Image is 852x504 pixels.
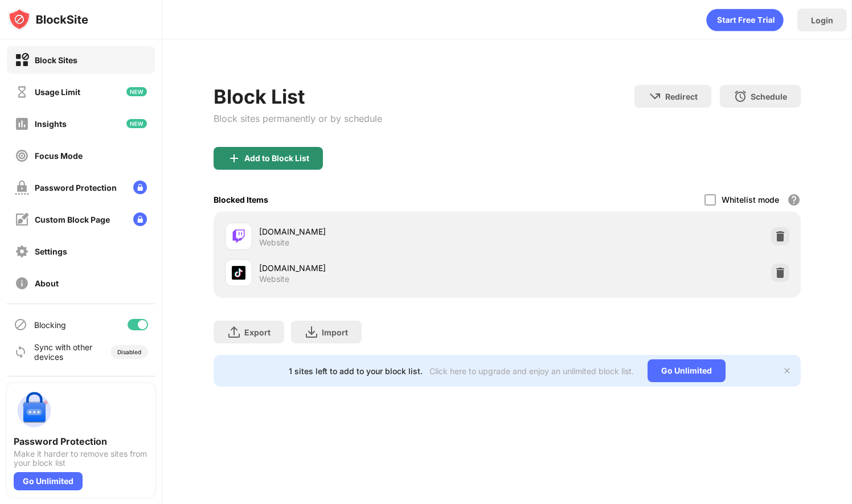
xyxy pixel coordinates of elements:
[259,274,289,284] div: Website
[15,181,29,195] img: password-protection-off.svg
[722,195,779,204] div: Whitelist mode
[14,449,148,468] div: Make it harder to remove sites from your block list
[117,349,141,355] div: Disabled
[35,55,77,65] div: Block Sites
[214,113,382,124] div: Block sites permanently or by schedule
[15,212,29,227] img: customize-block-page-off.svg
[618,11,841,144] iframe: Sign in with Google Dialog
[244,327,271,337] div: Export
[133,212,147,226] img: lock-menu.svg
[648,359,726,382] div: Go Unlimited
[15,244,29,259] img: settings-off.svg
[14,436,148,447] div: Password Protection
[259,237,289,248] div: Website
[35,183,117,192] div: Password Protection
[15,149,29,163] img: focus-off.svg
[35,278,59,288] div: About
[35,215,110,224] div: Custom Block Page
[244,154,309,163] div: Add to Block List
[259,262,507,274] div: [DOMAIN_NAME]
[289,366,423,376] div: 1 sites left to add to your block list.
[15,117,29,131] img: insights-off.svg
[34,320,66,330] div: Blocking
[35,151,83,161] div: Focus Mode
[14,345,27,359] img: sync-icon.svg
[126,87,147,96] img: new-icon.svg
[35,247,67,256] div: Settings
[214,195,268,204] div: Blocked Items
[15,85,29,99] img: time-usage-off.svg
[429,366,634,376] div: Click here to upgrade and enjoy an unlimited block list.
[35,87,80,97] div: Usage Limit
[214,85,382,108] div: Block List
[232,230,245,243] img: favicons
[34,342,93,362] div: Sync with other devices
[15,53,29,67] img: block-on.svg
[783,366,792,375] img: x-button.svg
[126,119,147,128] img: new-icon.svg
[8,8,88,31] img: logo-blocksite.svg
[232,266,245,280] img: favicons
[14,472,83,490] div: Go Unlimited
[35,119,67,129] div: Insights
[15,276,29,290] img: about-off.svg
[259,226,507,237] div: [DOMAIN_NAME]
[133,181,147,194] img: lock-menu.svg
[322,327,348,337] div: Import
[706,9,784,31] div: animation
[14,318,27,331] img: blocking-icon.svg
[14,390,55,431] img: push-password-protection.svg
